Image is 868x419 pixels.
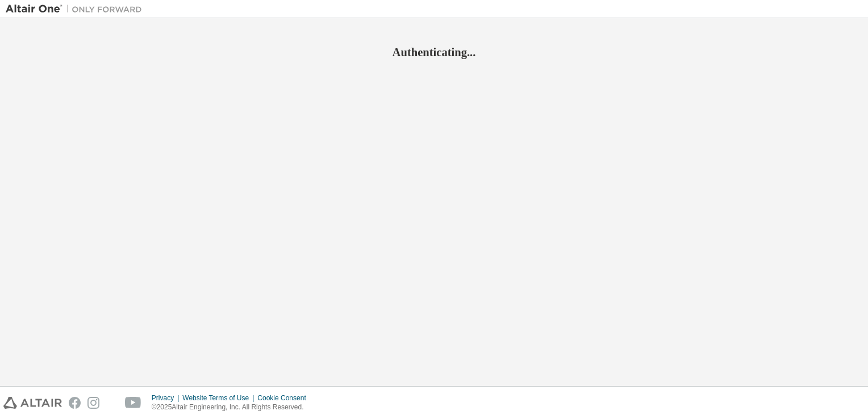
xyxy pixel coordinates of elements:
img: instagram.svg [87,397,99,409]
img: Altair One [6,3,148,15]
div: Website Terms of Use [182,393,257,403]
div: Cookie Consent [257,393,312,403]
img: facebook.svg [69,397,81,409]
img: youtube.svg [125,397,141,409]
h2: Authenticating... [6,45,862,60]
p: © 2025 Altair Engineering, Inc. All Rights Reserved. [152,403,313,412]
div: Privacy [152,393,182,403]
img: altair_logo.svg [3,397,62,409]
